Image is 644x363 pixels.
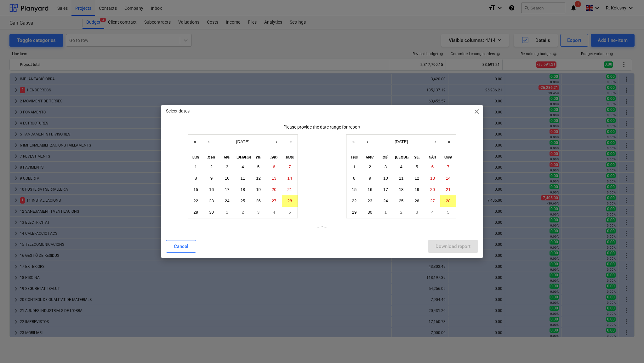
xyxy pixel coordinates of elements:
abbr: lunes [351,155,358,159]
abbr: 7 de septiembre de 2025 [447,164,449,169]
abbr: 8 de septiembre de 2025 [195,176,197,181]
abbr: 26 de septiembre de 2025 [414,199,419,203]
button: ‹ [202,135,216,149]
span: [DATE] [236,139,249,144]
button: 8 de septiembre de 2025 [346,173,362,184]
div: Cancel [174,242,188,251]
abbr: 12 de septiembre de 2025 [256,176,261,181]
button: 12 de septiembre de 2025 [409,173,425,184]
button: 16 de septiembre de 2025 [362,184,378,195]
abbr: jueves [395,155,433,159]
button: 1 de septiembre de 2025 [188,161,204,173]
button: 29 de septiembre de 2025 [188,207,204,218]
abbr: sábado [429,155,436,159]
button: 18 de septiembre de 2025 [393,184,409,195]
button: 1 de septiembre de 2025 [346,161,362,173]
abbr: 9 de septiembre de 2025 [369,176,371,181]
button: 3 de octubre de 2025 [409,207,425,218]
abbr: 10 de septiembre de 2025 [225,176,230,181]
button: 6 de septiembre de 2025 [266,161,282,173]
abbr: 2 de octubre de 2025 [400,210,402,215]
abbr: miércoles [224,155,230,159]
button: 24 de septiembre de 2025 [219,195,235,207]
button: 28 de septiembre de 2025 [282,195,298,207]
abbr: 6 de septiembre de 2025 [431,164,434,169]
abbr: martes [208,155,215,159]
abbr: 5 de octubre de 2025 [288,210,291,215]
button: 18 de septiembre de 2025 [235,184,251,195]
abbr: 6 de septiembre de 2025 [273,164,275,169]
abbr: viernes [414,155,419,159]
abbr: 21 de septiembre de 2025 [446,187,451,192]
button: 27 de septiembre de 2025 [266,195,282,207]
abbr: 4 de octubre de 2025 [273,210,275,215]
abbr: 28 de septiembre de 2025 [288,199,292,203]
button: 6 de septiembre de 2025 [425,161,441,173]
button: Cancel [166,240,196,253]
button: 1 de octubre de 2025 [219,207,235,218]
abbr: domingo [286,155,294,159]
button: 2 de septiembre de 2025 [362,161,378,173]
abbr: 27 de septiembre de 2025 [272,199,276,203]
abbr: 23 de septiembre de 2025 [368,199,372,203]
button: 30 de septiembre de 2025 [204,207,219,218]
abbr: 15 de septiembre de 2025 [193,187,198,192]
button: ‹ [360,135,374,149]
button: 23 de septiembre de 2025 [204,195,219,207]
abbr: 14 de septiembre de 2025 [288,176,292,181]
button: 17 de septiembre de 2025 [378,184,394,195]
button: 17 de septiembre de 2025 [219,184,235,195]
button: 4 de octubre de 2025 [266,207,282,218]
abbr: 15 de septiembre de 2025 [352,187,357,192]
abbr: 25 de septiembre de 2025 [399,199,404,203]
abbr: jueves [237,155,274,159]
abbr: 30 de septiembre de 2025 [209,210,214,215]
button: 12 de septiembre de 2025 [251,173,266,184]
button: 2 de octubre de 2025 [235,207,251,218]
abbr: 25 de septiembre de 2025 [240,199,245,203]
abbr: 1 de septiembre de 2025 [353,164,355,169]
div: Please provide the date range for report [166,124,478,130]
abbr: 26 de septiembre de 2025 [256,199,261,203]
abbr: 1 de septiembre de 2025 [195,164,197,169]
button: 10 de septiembre de 2025 [378,173,394,184]
abbr: 19 de septiembre de 2025 [414,187,419,192]
abbr: 13 de septiembre de 2025 [430,176,435,181]
button: 7 de septiembre de 2025 [440,161,456,173]
button: 28 de septiembre de 2025 [440,195,456,207]
button: 3 de septiembre de 2025 [219,161,235,173]
button: 16 de septiembre de 2025 [204,184,219,195]
abbr: 20 de septiembre de 2025 [430,187,435,192]
button: [DATE] [216,135,270,149]
abbr: 16 de septiembre de 2025 [209,187,214,192]
abbr: 17 de septiembre de 2025 [225,187,230,192]
button: 27 de septiembre de 2025 [425,195,441,207]
abbr: 9 de septiembre de 2025 [210,176,213,181]
abbr: 5 de septiembre de 2025 [416,164,418,169]
abbr: 7 de septiembre de 2025 [288,164,291,169]
abbr: viernes [256,155,261,159]
button: 4 de septiembre de 2025 [235,161,251,173]
button: 30 de septiembre de 2025 [362,207,378,218]
button: 14 de septiembre de 2025 [440,173,456,184]
abbr: 24 de septiembre de 2025 [225,199,230,203]
button: 26 de septiembre de 2025 [251,195,266,207]
button: « [188,135,202,149]
abbr: 1 de octubre de 2025 [385,210,387,215]
abbr: 28 de septiembre de 2025 [446,199,451,203]
iframe: Chat Widget [613,333,644,363]
button: » [442,135,456,149]
button: › [270,135,284,149]
abbr: 11 de septiembre de 2025 [399,176,404,181]
abbr: 21 de septiembre de 2025 [288,187,292,192]
button: 21 de septiembre de 2025 [282,184,298,195]
button: 2 de octubre de 2025 [393,207,409,218]
button: 20 de septiembre de 2025 [266,184,282,195]
abbr: 4 de septiembre de 2025 [400,164,402,169]
button: 13 de septiembre de 2025 [425,173,441,184]
button: 1 de octubre de 2025 [378,207,394,218]
button: 7 de septiembre de 2025 [282,161,298,173]
button: 2 de septiembre de 2025 [204,161,219,173]
span: [DATE] [395,139,408,144]
abbr: sábado [271,155,277,159]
